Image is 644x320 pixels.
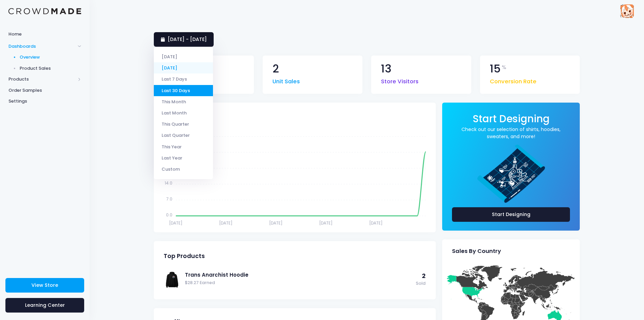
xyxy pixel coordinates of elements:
[473,112,550,126] span: Start Designing
[381,74,419,86] span: Store Visitors
[154,141,213,152] li: This Year
[369,220,383,226] tspan: [DATE]
[20,65,81,72] span: Product Sales
[381,63,391,74] span: 13
[185,280,412,286] span: $28.27 Earned
[154,62,213,73] li: [DATE]
[416,280,426,287] span: Sold
[166,196,172,202] tspan: 7.0
[165,180,172,186] tspan: 14.0
[154,152,213,164] li: Last Year
[5,278,84,293] a: View Store
[154,164,213,175] li: Custom
[272,63,279,74] span: 2
[490,74,536,86] span: Conversion Rate
[8,43,75,50] span: Dashboards
[269,220,283,226] tspan: [DATE]
[473,118,550,124] a: Start Designing
[452,126,570,140] a: Check out our selection of shirts, hoodies, sweaters, and more!
[20,54,81,61] span: Overview
[620,4,634,18] img: User
[8,76,75,83] span: Products
[166,212,172,218] tspan: 0.0
[164,253,205,260] span: Top Products
[8,98,81,105] span: Settings
[185,271,412,279] a: Trans Anarchist Hoodie
[452,248,501,255] span: Sales By Country
[31,282,58,289] span: View Store
[154,51,213,62] li: [DATE]
[219,220,233,226] tspan: [DATE]
[272,74,300,86] span: Unit Sales
[154,107,213,119] li: Last Month
[169,220,183,226] tspan: [DATE]
[154,96,213,107] li: This Month
[154,73,213,85] li: Last 7 Days
[154,32,214,47] a: [DATE] - [DATE]
[8,8,81,15] img: Logo
[8,87,81,94] span: Order Samples
[452,207,570,222] a: Start Designing
[8,31,81,38] span: Home
[154,85,213,96] li: Last 30 Days
[154,130,213,141] li: Last Quarter
[5,298,84,313] a: Learning Center
[25,302,65,308] span: Learning Center
[422,272,426,280] span: 2
[319,220,333,226] tspan: [DATE]
[502,63,506,71] span: %
[490,63,501,74] span: 15
[168,36,207,43] span: [DATE] - [DATE]
[154,119,213,130] li: This Quarter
